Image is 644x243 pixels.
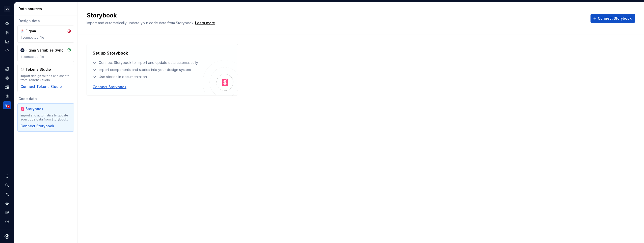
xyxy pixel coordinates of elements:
[93,60,203,65] div: Connect Storybook to import and update data automatically
[3,65,11,73] a: Design tokens
[3,172,11,180] button: Notifications
[195,20,215,26] a: Learn more
[20,74,71,82] div: Import design tokens and assets from Tokens Studio
[194,21,216,25] span: .
[3,29,11,37] a: Documentation
[25,29,50,34] div: Figma
[20,124,54,129] button: Connect Storybook
[17,103,74,132] a: StorybookImport and automatically update your code data from Storybook.Connect Storybook
[20,84,62,89] button: Connect Tokens Studio
[3,190,11,198] a: Invite team
[591,14,635,23] button: Connect Storybook
[3,92,11,100] a: Storybook stories
[93,84,126,89] button: Connect Storybook
[3,101,11,109] a: Data sources
[20,113,71,121] div: Import and automatically update your code data from Storybook.
[93,74,203,79] div: Use stories in documentation
[20,55,71,59] div: 1 connected file
[1,3,13,14] button: GC
[25,106,50,111] div: Storybook
[3,19,11,28] a: Home
[5,234,10,239] svg: Supernova Logo
[3,208,11,216] button: Contact support
[3,199,11,207] a: Settings
[87,11,584,19] h2: Storybook
[93,67,203,72] div: Import components and stories into your design system
[3,38,11,46] a: Analytics
[87,21,194,25] span: Import and automatically update your code data from Storybook.
[4,6,10,12] div: GC
[3,181,11,189] button: Search ⌘K
[17,96,74,101] div: Code data
[25,67,51,72] div: Tokens Studio
[3,74,11,82] a: Components
[17,26,74,43] a: Figma1 connected file
[17,18,74,23] div: Design data
[3,47,11,55] a: Code automation
[598,16,632,21] span: Connect Storybook
[18,6,75,11] div: Data sources
[25,48,63,53] div: Figma Variables Sync
[20,36,71,40] div: 1 connected file
[93,50,128,56] h4: Set up Storybook
[17,64,74,92] a: Tokens StudioImport design tokens and assets from Tokens StudioConnect Tokens Studio
[17,45,74,62] a: Figma Variables Sync1 connected file
[3,83,11,91] a: Assets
